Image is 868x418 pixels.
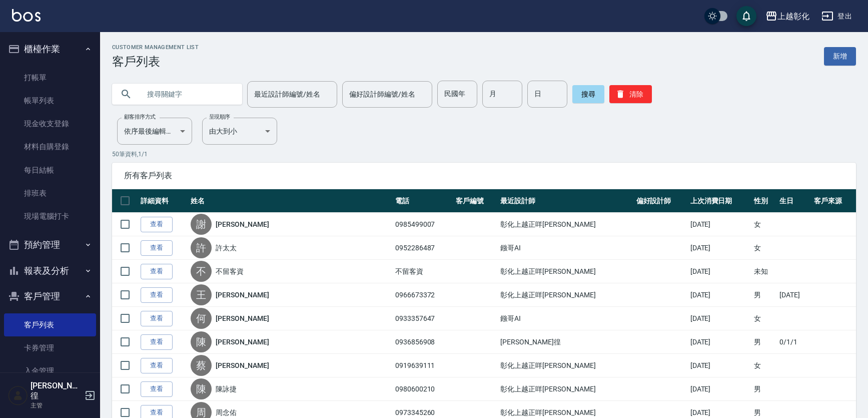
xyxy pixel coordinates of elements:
[453,189,498,213] th: 客戶編號
[498,377,633,401] td: 彰化上越正咩[PERSON_NAME]
[124,113,156,121] label: 顧客排序方式
[688,354,751,377] td: [DATE]
[141,264,173,279] a: 查看
[751,213,777,236] td: 女
[191,331,212,352] div: 陳
[216,243,237,253] a: 許太太
[31,381,82,401] h5: [PERSON_NAME]徨
[498,236,633,260] td: 鏹哥AI
[4,336,96,359] a: 卡券管理
[4,359,96,382] a: 入金管理
[4,232,96,258] button: 預約管理
[393,354,453,377] td: 0919639111
[4,135,96,158] a: 材料自購登錄
[112,44,199,51] h2: Customer Management List
[191,214,212,235] div: 謝
[216,337,269,347] a: [PERSON_NAME]
[751,377,777,401] td: 男
[736,6,756,26] button: save
[4,36,96,62] button: 櫃檯作業
[688,307,751,330] td: [DATE]
[777,189,811,213] th: 生日
[751,307,777,330] td: 女
[751,260,777,283] td: 未知
[202,118,277,145] div: 由大到小
[188,189,393,213] th: 姓名
[498,189,633,213] th: 最近設計師
[393,189,453,213] th: 電話
[393,213,453,236] td: 0985499007
[817,7,856,26] button: 登出
[191,284,212,305] div: 王
[572,85,604,103] button: 搜尋
[141,358,173,373] a: 查看
[216,384,237,394] a: 陳詠捷
[141,217,173,232] a: 查看
[824,47,856,66] a: 新增
[688,189,751,213] th: 上次消費日期
[688,213,751,236] td: [DATE]
[761,6,813,27] button: 上越彰化
[191,378,212,399] div: 陳
[751,189,777,213] th: 性別
[4,258,96,284] button: 報表及分析
[141,287,173,303] a: 查看
[688,236,751,260] td: [DATE]
[216,290,269,300] a: [PERSON_NAME]
[609,85,652,103] button: 清除
[117,118,192,145] div: 依序最後編輯時間
[688,283,751,307] td: [DATE]
[141,240,173,256] a: 查看
[191,355,212,376] div: 蔡
[216,407,237,417] a: 周念佑
[688,260,751,283] td: [DATE]
[191,308,212,329] div: 何
[4,182,96,205] a: 排班表
[688,330,751,354] td: [DATE]
[751,283,777,307] td: 男
[4,159,96,182] a: 每日結帳
[8,385,28,405] img: Person
[498,354,633,377] td: 彰化上越正咩[PERSON_NAME]
[688,377,751,401] td: [DATE]
[634,189,688,213] th: 偏好設計師
[393,377,453,401] td: 0980600210
[141,334,173,350] a: 查看
[216,313,269,323] a: [PERSON_NAME]
[498,213,633,236] td: 彰化上越正咩[PERSON_NAME]
[393,236,453,260] td: 0952286487
[141,381,173,397] a: 查看
[498,283,633,307] td: 彰化上越正咩[PERSON_NAME]
[141,311,173,326] a: 查看
[811,189,856,213] th: 客戶來源
[751,330,777,354] td: 男
[4,313,96,336] a: 客戶列表
[4,112,96,135] a: 現金收支登錄
[4,66,96,89] a: 打帳單
[393,307,453,330] td: 0933357647
[498,260,633,283] td: 彰化上越正咩[PERSON_NAME]
[31,401,82,410] p: 主管
[4,283,96,309] button: 客戶管理
[393,283,453,307] td: 0966673372
[138,189,188,213] th: 詳細資料
[751,236,777,260] td: 女
[777,330,811,354] td: 0/1/1
[4,205,96,228] a: 現場電腦打卡
[216,266,244,276] a: 不留客資
[112,55,199,69] h3: 客戶列表
[498,330,633,354] td: [PERSON_NAME]徨
[777,10,809,23] div: 上越彰化
[4,89,96,112] a: 帳單列表
[209,113,230,121] label: 呈現順序
[191,261,212,282] div: 不
[140,81,234,108] input: 搜尋關鍵字
[216,219,269,229] a: [PERSON_NAME]
[216,360,269,370] a: [PERSON_NAME]
[112,150,856,159] p: 50 筆資料, 1 / 1
[191,237,212,258] div: 許
[498,307,633,330] td: 鏹哥AI
[12,9,41,22] img: Logo
[751,354,777,377] td: 女
[393,260,453,283] td: 不留客資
